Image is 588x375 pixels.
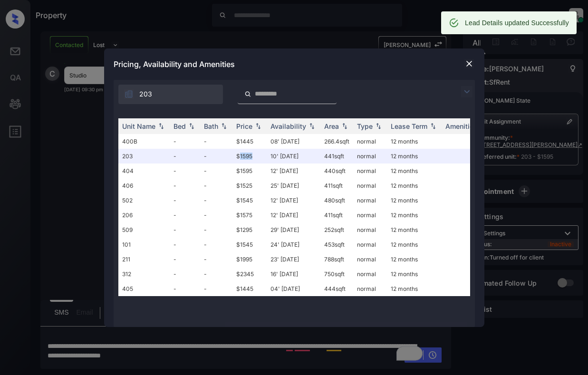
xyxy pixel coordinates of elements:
[353,281,387,296] td: normal
[324,122,339,130] div: Area
[156,123,166,129] img: sorting
[187,123,196,129] img: sorting
[464,59,474,68] img: close
[170,193,200,208] td: -
[170,149,200,163] td: -
[428,123,438,129] img: sorting
[118,163,170,178] td: 404
[387,222,442,237] td: 12 months
[320,267,353,281] td: 750 sqft
[170,281,200,296] td: -
[118,267,170,281] td: 312
[353,222,387,237] td: normal
[170,163,200,178] td: -
[170,178,200,193] td: -
[320,163,353,178] td: 440 sqft
[232,281,267,296] td: $1445
[200,252,232,267] td: -
[200,222,232,237] td: -
[104,48,484,80] div: Pricing, Availability and Amenities
[353,193,387,208] td: normal
[353,237,387,252] td: normal
[232,252,267,267] td: $1995
[170,208,200,222] td: -
[387,237,442,252] td: 12 months
[387,252,442,267] td: 12 months
[353,149,387,163] td: normal
[374,123,383,129] img: sorting
[320,222,353,237] td: 252 sqft
[170,134,200,149] td: -
[387,267,442,281] td: 12 months
[118,281,170,296] td: 405
[244,90,251,98] img: icon-zuma
[232,222,267,237] td: $1295
[357,122,373,130] div: Type
[204,122,218,130] div: Bath
[170,222,200,237] td: -
[124,89,134,99] img: icon-zuma
[267,193,320,208] td: 12' [DATE]
[267,267,320,281] td: 16' [DATE]
[118,208,170,222] td: 206
[232,149,267,163] td: $1595
[320,281,353,296] td: 444 sqft
[232,237,267,252] td: $1545
[267,163,320,178] td: 12' [DATE]
[200,281,232,296] td: -
[340,123,349,129] img: sorting
[118,222,170,237] td: 509
[320,178,353,193] td: 411 sqft
[200,267,232,281] td: -
[122,122,155,130] div: Unit Name
[270,122,306,130] div: Availability
[267,237,320,252] td: 24' [DATE]
[232,267,267,281] td: $2345
[307,123,317,129] img: sorting
[232,134,267,149] td: $1445
[236,122,252,130] div: Price
[174,122,186,130] div: Bed
[118,134,170,149] td: 400B
[387,281,442,296] td: 12 months
[320,149,353,163] td: 441 sqft
[267,149,320,163] td: 10' [DATE]
[320,237,353,252] td: 453 sqft
[353,178,387,193] td: normal
[353,252,387,267] td: normal
[391,122,427,130] div: Lease Term
[118,178,170,193] td: 406
[461,86,472,97] img: icon-zuma
[118,149,170,163] td: 203
[320,252,353,267] td: 788 sqft
[387,208,442,222] td: 12 months
[170,237,200,252] td: -
[445,122,477,130] div: Amenities
[200,178,232,193] td: -
[232,178,267,193] td: $1525
[118,252,170,267] td: 211
[267,281,320,296] td: 04' [DATE]
[232,208,267,222] td: $1575
[170,267,200,281] td: -
[200,163,232,178] td: -
[387,193,442,208] td: 12 months
[253,123,263,129] img: sorting
[353,267,387,281] td: normal
[170,252,200,267] td: -
[465,14,569,31] div: Lead Details updated Successfully
[353,134,387,149] td: normal
[387,178,442,193] td: 12 months
[267,178,320,193] td: 25' [DATE]
[200,193,232,208] td: -
[387,149,442,163] td: 12 months
[200,149,232,163] td: -
[219,123,229,129] img: sorting
[267,222,320,237] td: 29' [DATE]
[353,208,387,222] td: normal
[200,237,232,252] td: -
[267,134,320,149] td: 08' [DATE]
[200,134,232,149] td: -
[267,252,320,267] td: 23' [DATE]
[387,134,442,149] td: 12 months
